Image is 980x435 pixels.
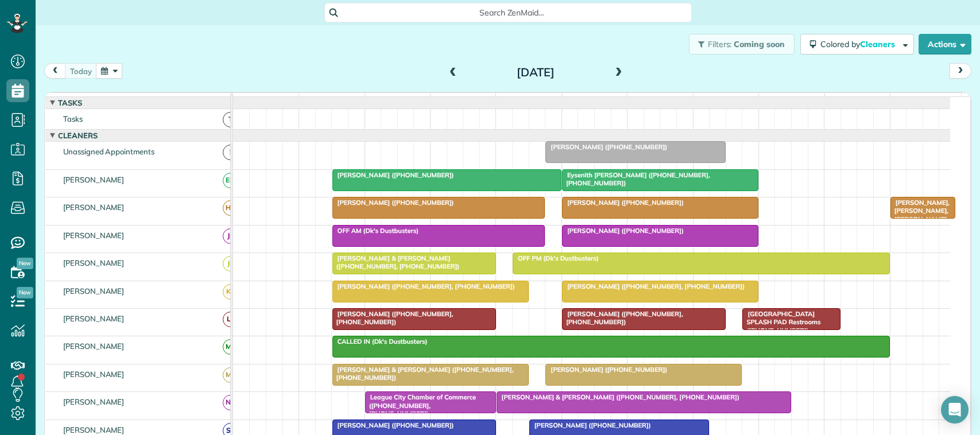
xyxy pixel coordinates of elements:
span: [PERSON_NAME] ([PHONE_NUMBER]) [545,366,668,374]
span: MT [223,339,238,355]
span: OFF AM (Dk's Dustbusters) [332,227,420,235]
span: [PERSON_NAME] ([PHONE_NUMBER], [PHONE_NUMBER]) [561,282,745,290]
span: [PERSON_NAME] [61,341,127,351]
span: [PERSON_NAME] [61,175,127,184]
span: [PERSON_NAME] [61,425,127,434]
button: Colored byCleaners [800,34,914,55]
span: JB [223,228,238,244]
span: Filters: [708,39,732,49]
span: 1pm [627,95,648,104]
span: 10am [431,95,456,104]
span: [PERSON_NAME] & [PERSON_NAME] ([PHONE_NUMBER], [PHONE_NUMBER]) [496,393,740,401]
span: [PERSON_NAME] ([PHONE_NUMBER]) [561,227,684,235]
span: [PERSON_NAME] [61,397,127,406]
button: today [65,63,97,79]
span: 3pm [759,95,779,104]
span: Coming soon [734,39,785,49]
span: NN [223,395,238,410]
span: 2pm [694,95,714,104]
span: OFF PM (Dk's Dustbusters) [512,254,599,262]
span: Cleaners [56,131,100,140]
span: [PERSON_NAME] [61,314,127,323]
button: next [950,63,971,79]
span: Eysenith [PERSON_NAME] ([PHONE_NUMBER], [PHONE_NUMBER]) [561,171,710,187]
span: [PERSON_NAME] ([PHONE_NUMBER], [PHONE_NUMBER]) [561,310,683,326]
span: [PERSON_NAME] [61,258,127,267]
h2: [DATE] [464,66,607,79]
span: 7am [233,95,254,104]
span: [PERSON_NAME] [61,231,127,240]
span: MB [223,367,238,383]
span: 8am [299,95,320,104]
span: [PERSON_NAME] ([PHONE_NUMBER]) [545,143,668,151]
span: [PERSON_NAME] & [PERSON_NAME] ([PHONE_NUMBER], [PHONE_NUMBER]) [332,254,460,270]
span: CALLED IN (Dk's Dustbusters) [332,337,428,345]
span: [PERSON_NAME] ([PHONE_NUMBER]) [561,199,684,207]
span: [PERSON_NAME] ([PHONE_NUMBER], [PHONE_NUMBER]) [332,282,516,290]
span: [PERSON_NAME] [61,370,127,379]
div: Open Intercom Messenger [941,396,969,424]
span: League City Chamber of Commerce ([PHONE_NUMBER], [PHONE_NUMBER]) [365,393,476,418]
span: 5pm [890,95,911,104]
span: [GEOGRAPHIC_DATA] SPLASH PAD Restrooms ([PHONE_NUMBER]) [742,310,820,335]
span: 9am [365,95,386,104]
span: Colored by [820,39,899,49]
span: 12pm [562,95,587,104]
span: JR [223,256,238,271]
span: [PERSON_NAME] ([PHONE_NUMBER]) [332,421,455,429]
span: KB [223,284,238,300]
span: [PERSON_NAME] ([PHONE_NUMBER]) [332,199,455,207]
span: [PERSON_NAME] ([PHONE_NUMBER]) [529,421,652,429]
span: LF [223,312,238,327]
span: Tasks [56,98,84,107]
span: [PERSON_NAME], [PERSON_NAME], [PERSON_NAME], [PERSON_NAME], [PERSON_NAME] & [PERSON_NAME] P.C ([P... [890,199,950,297]
span: Tasks [61,114,85,123]
span: [PERSON_NAME] & [PERSON_NAME] ([PHONE_NUMBER], [PHONE_NUMBER]) [332,366,514,382]
span: [PERSON_NAME] [61,286,127,296]
span: New [17,258,33,269]
span: HC [223,200,238,216]
span: New [17,287,33,298]
span: Unassigned Appointments [61,147,157,156]
button: Actions [919,34,971,55]
span: [PERSON_NAME] [61,203,127,212]
button: prev [44,63,66,79]
span: Cleaners [860,39,897,49]
span: 11am [496,95,522,104]
span: ! [223,145,238,160]
span: [PERSON_NAME] ([PHONE_NUMBER]) [332,171,455,179]
span: T [223,112,238,127]
span: [PERSON_NAME] ([PHONE_NUMBER], [PHONE_NUMBER]) [332,310,454,326]
span: EM [223,173,238,188]
span: 4pm [825,95,845,104]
